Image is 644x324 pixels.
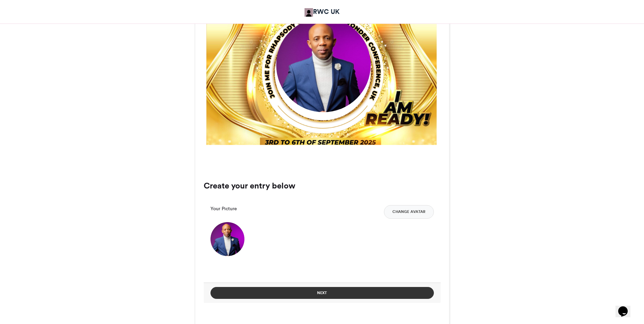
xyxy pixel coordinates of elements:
[210,205,237,212] label: Your Picture
[305,8,313,17] img: RWC UK
[305,7,339,17] a: RWC UK
[204,182,441,190] h3: Create your entry below
[615,297,637,317] iframe: chat widget
[210,222,244,256] img: 1756665828.971-b2dcae4267c1926e4edbba7f5065fdc4d8f11412.png
[210,287,434,299] button: Next
[384,205,434,219] button: Change Avatar
[276,17,371,112] img: 1756665828.971-b2dcae4267c1926e4edbba7f5065fdc4d8f11412.png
